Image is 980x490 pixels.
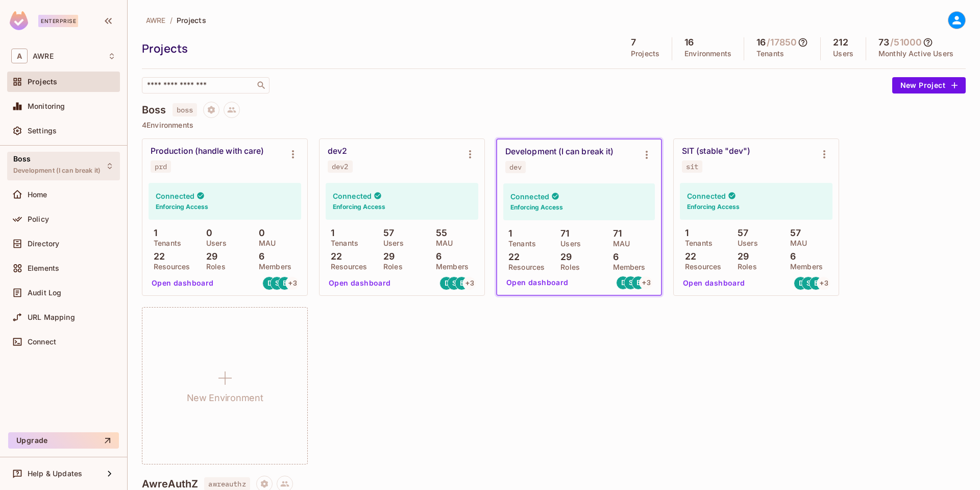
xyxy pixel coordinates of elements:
[28,240,59,248] span: Directory
[502,274,573,291] button: Open dashboard
[785,263,823,271] p: Members
[608,252,619,262] p: 6
[148,275,218,291] button: Open dashboard
[636,145,657,165] button: Environment settings
[28,78,57,86] span: Projects
[510,192,549,201] h4: Connected
[445,279,449,287] span: D
[820,279,828,287] span: + 3
[555,240,581,248] p: Users
[814,279,819,287] span: B
[756,37,766,48] h5: 16
[555,228,569,239] p: 71
[283,144,303,165] button: Environment settings
[254,263,291,271] p: Members
[378,239,404,247] p: Users
[833,50,853,58] p: Users
[13,155,31,163] span: Boss
[629,279,633,286] span: S
[378,228,394,238] p: 57
[465,279,474,287] span: + 3
[8,432,119,449] button: Upgrade
[149,228,157,238] p: 1
[684,50,731,58] p: Environments
[13,167,101,175] span: Development (I can break it)
[254,239,276,247] p: MAU
[326,239,358,247] p: Tenants
[332,162,349,171] div: dev2
[28,215,49,223] span: Policy
[680,251,696,262] p: 22
[28,289,61,297] span: Audit Log
[555,263,580,271] p: Roles
[509,163,522,171] div: dev
[642,279,650,286] span: + 3
[254,251,264,262] p: 6
[28,127,57,135] span: Settings
[28,313,75,321] span: URL Mapping
[452,279,456,287] span: S
[187,390,263,406] h1: New Environment
[892,77,966,94] button: New Project
[679,275,749,291] button: Open dashboard
[680,228,689,238] p: 1
[732,228,748,238] p: 57
[170,15,173,25] li: /
[283,279,287,287] span: B
[142,121,966,129] p: 4 Environments
[333,202,385,212] h6: Enforcing Access
[555,252,572,262] p: 29
[833,37,848,48] h5: 212
[878,50,953,58] p: Monthly Active Users
[142,104,166,116] h4: Boss
[142,41,614,56] div: Projects
[10,11,28,30] img: SReyMgAAAABJRU5ErkJggg==
[378,251,395,262] p: 29
[333,191,372,201] h4: Connected
[142,478,198,490] h4: AwreAuthZ
[28,264,59,272] span: Elements
[431,228,447,238] p: 55
[149,263,190,271] p: Resources
[431,251,442,262] p: 6
[326,263,367,271] p: Resources
[151,146,264,156] div: Production (handle with care)
[878,37,889,48] h5: 73
[201,239,227,247] p: Users
[814,144,835,165] button: Environment settings
[806,279,811,287] span: S
[684,37,694,48] h5: 16
[510,203,563,212] h6: Enforcing Access
[732,239,758,247] p: Users
[631,50,659,58] p: Projects
[28,338,56,346] span: Connect
[799,279,803,287] span: D
[680,263,721,271] p: Resources
[28,102,65,110] span: Monitoring
[767,37,797,48] h5: / 17850
[149,251,165,262] p: 22
[38,15,78,27] div: Enterprise
[503,228,512,239] p: 1
[621,279,626,286] span: D
[608,240,630,248] p: MAU
[11,49,28,63] span: A
[608,228,622,239] p: 71
[156,202,208,212] h6: Enforcing Access
[328,146,347,156] div: dev2
[203,107,219,116] span: Project settings
[431,239,453,247] p: MAU
[732,251,749,262] p: 29
[680,239,713,247] p: Tenants
[503,240,536,248] p: Tenants
[785,251,796,262] p: 6
[201,263,226,271] p: Roles
[785,239,807,247] p: MAU
[631,37,636,48] h5: 7
[326,228,334,238] p: 1
[177,15,206,25] span: Projects
[33,52,54,60] span: Workspace: AWRE
[201,251,217,262] p: 29
[28,470,82,478] span: Help & Updates
[267,279,272,287] span: D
